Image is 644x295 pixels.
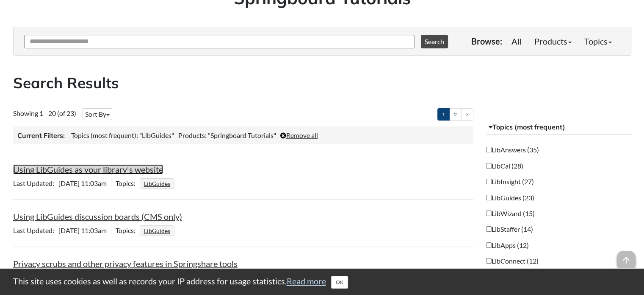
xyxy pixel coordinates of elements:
[486,256,539,266] label: LibConnect (12)
[140,179,177,187] ul: Topics
[486,193,534,202] label: LibGuides (23)
[437,108,473,121] ul: Pagination of search results
[287,276,326,286] a: Read more
[486,179,492,184] input: LibInsight (27)
[486,211,492,216] input: LibWizard (15)
[140,226,177,234] ul: Topics
[5,275,640,289] div: This site uses cookies as well as records your IP address for usage statistics.
[486,258,492,264] input: LibConnect (12)
[13,73,631,93] h2: Search Results
[486,195,492,200] input: LibGuides (23)
[208,131,276,139] span: "Springboard Tutorials"
[116,226,140,234] span: Topics
[139,131,174,139] span: "LibGuides"
[280,131,318,139] a: Remove all
[83,108,112,120] button: Sort By
[13,258,238,269] a: Privacy scrubs and other privacy features in Springshare tools
[116,179,140,187] span: Topics
[331,276,348,289] button: Close
[13,226,111,234] span: [DATE] 11:03am
[528,33,578,50] a: Products
[13,211,182,222] a: Using LibGuides discussion boards (CMS only)
[17,131,65,140] h3: Current Filters
[178,131,207,139] span: Products:
[486,242,492,248] input: LibApps (12)
[486,147,492,152] input: LibAnswers (35)
[578,33,618,50] a: Topics
[486,241,529,250] label: LibApps (12)
[486,120,631,135] button: Topics (most frequent)
[486,145,539,155] label: LibAnswers (35)
[13,109,76,117] span: Showing 1 - 20 (of 23)
[486,177,534,186] label: LibInsight (27)
[617,252,636,262] a: arrow_upward
[437,108,450,121] a: 1
[505,33,528,50] a: All
[486,161,523,171] label: LibCal (28)
[486,209,535,218] label: LibWizard (15)
[143,177,171,190] a: LibGuides
[71,131,138,139] span: Topics (most frequent):
[471,35,502,47] p: Browse:
[486,225,533,234] label: LibStaffer (14)
[461,108,473,121] a: >
[143,225,171,237] a: LibGuides
[486,163,492,169] input: LibCal (28)
[449,108,462,121] a: 2
[13,179,111,187] span: [DATE] 11:03am
[13,179,58,187] span: Last Updated
[421,35,448,48] button: Search
[13,164,163,174] a: Using LibGuides as your library's website
[617,251,636,270] span: arrow_upward
[486,226,492,232] input: LibStaffer (14)
[13,226,58,234] span: Last Updated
